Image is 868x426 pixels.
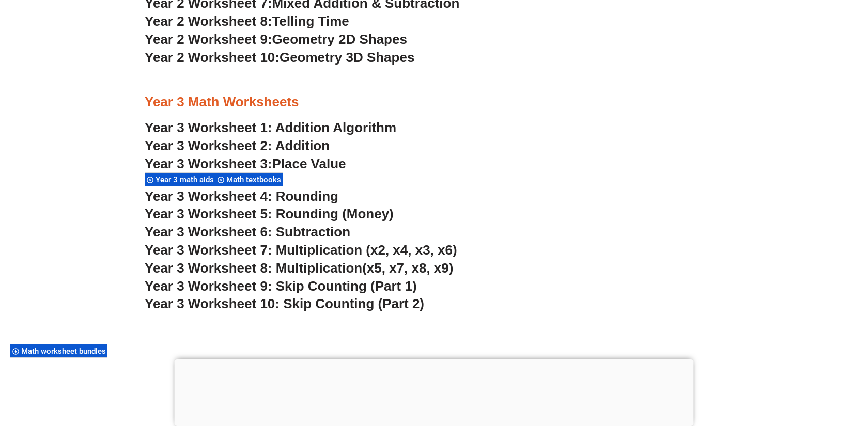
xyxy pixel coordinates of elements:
[272,31,407,47] span: Geometry 2D Shapes
[145,206,394,222] a: Year 3 Worksheet 5: Rounding (Money)
[145,120,396,135] a: Year 3 Worksheet 1: Addition Algorithm
[145,50,280,65] span: Year 2 Worksheet 10:
[145,188,338,204] a: Year 3 Worksheet 4: Rounding
[21,346,109,356] span: Math worksheet bundles
[215,172,283,186] div: Math textbooks
[272,13,349,29] span: Telling Time
[175,359,694,423] iframe: Advertisement
[145,13,349,29] a: Year 2 Worksheet 8:Telling Time
[145,172,215,186] div: Year 3 math aids
[362,260,453,276] span: (x5, x7, x8, x9)
[145,31,407,47] a: Year 2 Worksheet 9:Geometry 2D Shapes
[145,296,424,311] a: Year 3 Worksheet 10: Skip Counting (Part 2)
[145,156,346,171] a: Year 3 Worksheet 3:Place Value
[145,156,272,171] span: Year 3 Worksheet 3:
[145,224,350,240] a: Year 3 Worksheet 6: Subtraction
[145,260,362,276] span: Year 3 Worksheet 8: Multiplication
[226,175,284,184] span: Math textbooks
[272,156,346,171] span: Place Value
[145,260,453,276] a: Year 3 Worksheet 8: Multiplication(x5, x7, x8, x9)
[280,50,414,65] span: Geometry 3D Shapes
[145,138,330,153] a: Year 3 Worksheet 2: Addition
[145,50,414,65] a: Year 2 Worksheet 10:Geometry 3D Shapes
[10,344,107,358] div: Math worksheet bundles
[156,175,217,184] span: Year 3 math aids
[145,278,417,294] a: Year 3 Worksheet 9: Skip Counting (Part 1)
[145,242,457,258] a: Year 3 Worksheet 7: Multiplication (x2, x4, x3, x6)
[691,309,868,426] iframe: Chat Widget
[145,13,272,29] span: Year 2 Worksheet 8:
[145,31,272,47] span: Year 2 Worksheet 9:
[145,93,723,111] h3: Year 3 Math Worksheets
